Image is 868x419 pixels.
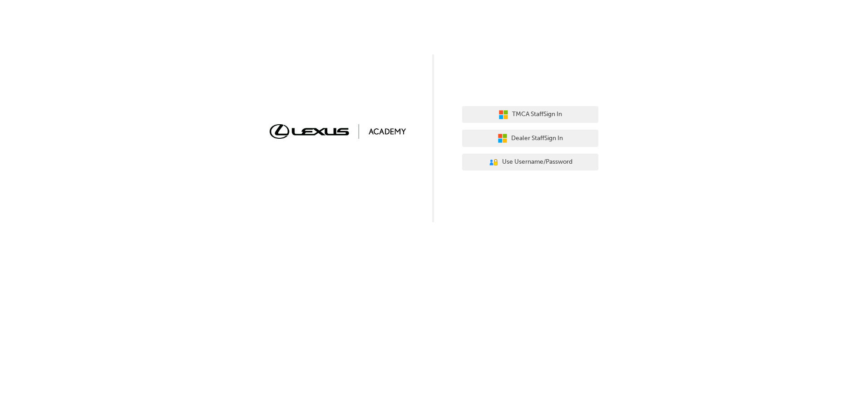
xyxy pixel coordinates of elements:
span: Dealer Staff Sign In [511,133,563,144]
span: Use Username/Password [502,157,572,167]
span: TMCA Staff Sign In [512,109,562,120]
button: Use Username/Password [462,154,598,171]
button: TMCA StaffSign In [462,106,598,123]
button: Dealer StaffSign In [462,130,598,147]
img: Trak [270,124,406,138]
